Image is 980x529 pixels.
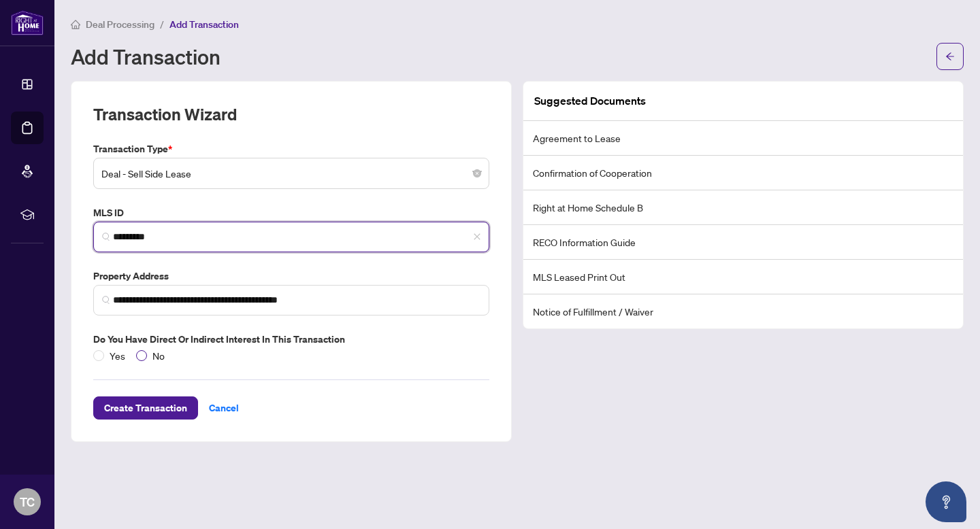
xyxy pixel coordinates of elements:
[101,160,481,186] span: Deal - Sell Side Lease
[209,397,239,419] span: Cancel
[473,233,481,241] span: close
[71,46,220,67] h1: Add Transaction
[93,103,237,125] h2: Transaction Wizard
[169,18,239,31] span: Add Transaction
[11,10,44,35] img: logo
[104,348,131,363] span: Yes
[93,141,489,156] label: Transaction Type
[93,396,198,420] button: Create Transaction
[926,481,966,522] button: Open asap
[523,190,963,225] li: Right at Home Schedule B
[523,121,963,156] li: Agreement to Lease
[93,205,489,220] label: MLS ID
[523,225,963,260] li: RECO Information Guide
[147,348,170,363] span: No
[523,156,963,190] li: Confirmation of Cooperation
[534,92,646,109] article: Suggested Documents
[20,492,35,511] span: TC
[160,16,164,32] li: /
[93,332,489,347] label: Do you have direct or indirect interest in this transaction
[198,396,250,420] button: Cancel
[473,169,481,177] span: close-circle
[945,52,955,61] span: arrow-left
[86,18,154,31] span: Deal Processing
[71,20,80,29] span: home
[102,233,110,241] img: search_icon
[523,260,963,294] li: MLS Leased Print Out
[104,397,187,419] span: Create Transaction
[102,296,110,304] img: search_icon
[93,269,489,284] label: Property Address
[523,294,963,328] li: Notice of Fulfillment / Waiver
